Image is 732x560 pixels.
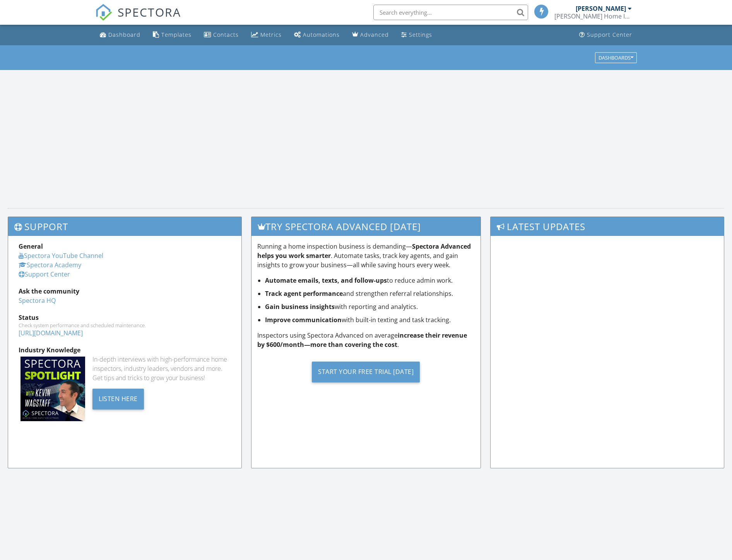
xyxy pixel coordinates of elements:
[95,4,112,21] img: The Best Home Inspection Software - Spectora
[257,331,474,349] p: Inspectors using Spectora Advanced on average .
[587,31,632,38] div: Support Center
[265,302,474,311] li: with reporting and analytics.
[291,28,343,42] a: Automations (Basic)
[595,52,637,63] button: Dashboards
[576,28,635,42] a: Support Center
[19,296,56,305] a: Spectora HQ
[19,345,231,355] div: Industry Knowledge
[265,316,342,324] strong: Improve communication
[251,217,480,236] h3: Try spectora advanced [DATE]
[19,242,43,251] strong: General
[398,28,435,42] a: Settings
[21,357,85,421] img: Spectoraspolightmain
[92,389,144,410] div: Listen Here
[265,289,343,298] strong: Track agent performance
[303,31,340,38] div: Automations
[409,31,432,38] div: Settings
[265,276,474,285] li: to reduce admin work.
[257,355,474,388] a: Start Your Free Trial [DATE]
[19,270,70,278] a: Support Center
[19,329,83,337] a: [URL][DOMAIN_NAME]
[19,322,231,328] div: Check system performance and scheduled maintenance.
[349,28,392,42] a: Advanced
[97,28,144,42] a: Dashboard
[19,287,231,296] div: Ask the community
[161,31,192,38] div: Templates
[201,28,242,42] a: Contacts
[257,331,467,349] strong: increase their revenue by $600/month—more than covering the cost
[257,242,474,270] p: Running a home inspection business is demanding— . Automate tasks, track key agents, and gain ins...
[491,217,724,236] h3: Latest Updates
[265,315,474,324] li: with built-in texting and task tracking.
[265,302,335,311] strong: Gain business insights
[257,242,471,260] strong: Spectora Advanced helps you work smarter
[265,289,474,298] li: and strengthen referral relationships.
[373,5,528,20] input: Search everything...
[19,313,231,322] div: Status
[150,28,195,42] a: Templates
[19,261,81,269] a: Spectora Academy
[312,362,420,382] div: Start Your Free Trial [DATE]
[260,31,282,38] div: Metrics
[576,5,626,12] div: [PERSON_NAME]
[248,28,285,42] a: Metrics
[118,4,181,20] span: SPECTORA
[360,31,389,38] div: Advanced
[265,276,387,285] strong: Automate emails, texts, and follow-ups
[92,394,144,403] a: Listen Here
[8,217,241,236] h3: Support
[213,31,239,38] div: Contacts
[599,55,633,60] div: Dashboards
[554,12,632,20] div: Burnside Home Inspections LLC
[95,10,181,27] a: SPECTORA
[108,31,140,38] div: Dashboard
[92,355,231,382] div: In-depth interviews with high-performance home inspectors, industry leaders, vendors and more. Ge...
[19,251,103,260] a: Spectora YouTube Channel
